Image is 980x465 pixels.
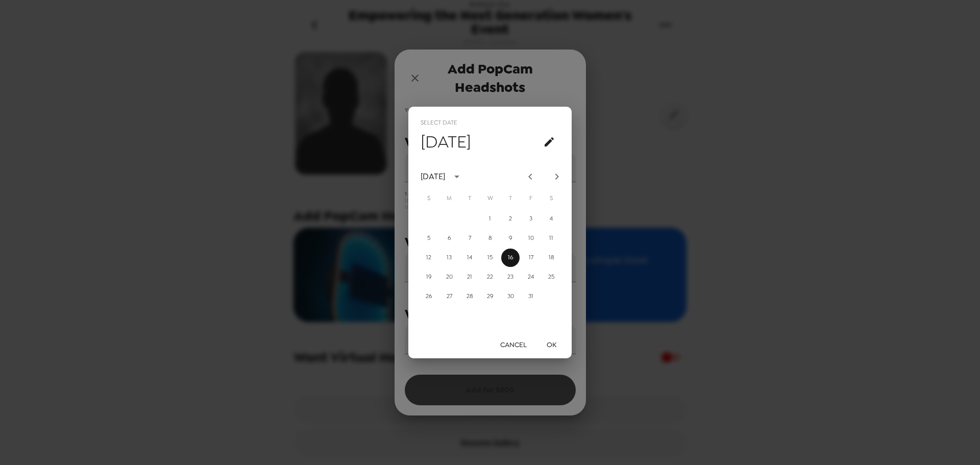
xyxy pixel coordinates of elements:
[420,249,438,267] button: 12
[481,229,499,248] button: 8
[481,268,499,286] button: 22
[481,249,499,267] button: 15
[440,188,458,209] span: Monday
[542,188,560,209] span: Saturday
[420,268,438,286] button: 19
[501,229,520,248] button: 9
[460,287,479,306] button: 28
[539,132,559,152] button: calendar view is open, go to text input view
[421,170,445,183] div: [DATE]
[501,188,520,209] span: Thursday
[481,210,499,228] button: 1
[440,287,458,306] button: 27
[522,188,540,209] span: Friday
[535,335,568,354] button: OK
[542,268,560,286] button: 25
[522,229,540,248] button: 10
[542,249,560,267] button: 18
[420,287,438,306] button: 26
[522,249,540,267] button: 17
[421,115,457,131] span: Select date
[460,229,479,248] button: 7
[420,229,438,248] button: 5
[501,287,520,306] button: 30
[448,168,465,185] button: calendar view is open, switch to year view
[481,188,499,209] span: Wednesday
[460,249,479,267] button: 14
[542,229,560,248] button: 11
[542,210,560,228] button: 4
[440,268,458,286] button: 20
[460,188,479,209] span: Tuesday
[522,268,540,286] button: 24
[501,268,520,286] button: 23
[522,287,540,306] button: 31
[421,131,471,153] h4: [DATE]
[440,229,458,248] button: 6
[522,210,540,228] button: 3
[420,188,438,209] span: Sunday
[496,335,531,354] button: Cancel
[460,268,479,286] button: 21
[522,168,539,185] button: Previous month
[440,249,458,267] button: 13
[548,168,566,185] button: Next month
[481,287,499,306] button: 29
[501,249,520,267] button: 16
[501,210,520,228] button: 2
